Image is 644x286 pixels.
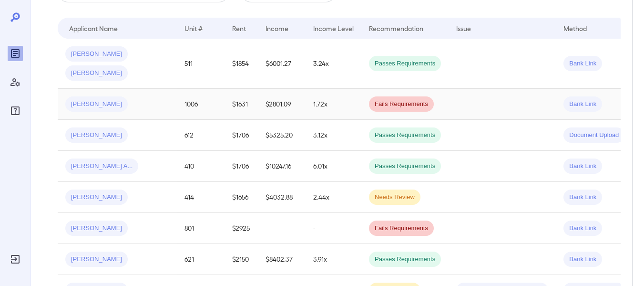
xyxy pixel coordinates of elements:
td: - [306,213,361,244]
td: 511 [177,39,225,89]
td: $6001.27 [258,39,306,89]
td: 410 [177,151,225,182]
span: Passes Requirements [369,162,441,171]
span: [PERSON_NAME] [65,100,128,109]
div: Applicant Name [69,22,118,34]
td: 3.24x [306,39,361,89]
td: 3.91x [306,244,361,275]
div: Log Out [8,252,23,267]
td: 3.12x [306,120,361,151]
span: Bank Link [563,162,602,171]
td: $1854 [225,39,258,89]
span: [PERSON_NAME] [65,193,128,202]
span: [PERSON_NAME] A... [65,162,138,171]
div: Manage Users [8,74,23,90]
div: Recommendation [369,22,423,34]
td: 1.72x [306,89,361,120]
span: [PERSON_NAME] [65,131,128,140]
span: [PERSON_NAME] [65,224,128,233]
div: Method [563,22,587,34]
td: $2925 [225,213,258,244]
td: 621 [177,244,225,275]
div: FAQ [8,103,23,118]
span: Passes Requirements [369,131,441,140]
td: 801 [177,213,225,244]
span: Passes Requirements [369,59,441,68]
td: 2.44x [306,182,361,213]
span: Bank Link [563,193,602,202]
td: $2150 [225,244,258,275]
span: Needs Review [369,193,420,202]
td: 612 [177,120,225,151]
td: 414 [177,182,225,213]
span: Passes Requirements [369,255,441,264]
span: Bank Link [563,59,602,68]
span: [PERSON_NAME] [65,50,128,59]
td: $1706 [225,151,258,182]
td: 6.01x [306,151,361,182]
td: $2801.09 [258,89,306,120]
span: Fails Requirements [369,100,434,109]
td: $8402.37 [258,244,306,275]
div: Income [266,22,288,34]
span: [PERSON_NAME] [65,255,128,264]
td: $1631 [225,89,258,120]
td: $1656 [225,182,258,213]
span: Bank Link [563,255,602,264]
td: $1706 [225,120,258,151]
td: 1006 [177,89,225,120]
td: $10247.16 [258,151,306,182]
div: Issue [456,22,471,34]
div: Rent [232,22,247,34]
div: Income Level [313,22,354,34]
div: Unit # [184,22,203,34]
td: $4032.88 [258,182,306,213]
td: $5325.20 [258,120,306,151]
div: Reports [8,46,23,61]
span: [PERSON_NAME] [65,69,128,78]
span: Bank Link [563,224,602,233]
span: Document Upload [563,131,624,140]
span: Fails Requirements [369,224,434,233]
span: Bank Link [563,100,602,109]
